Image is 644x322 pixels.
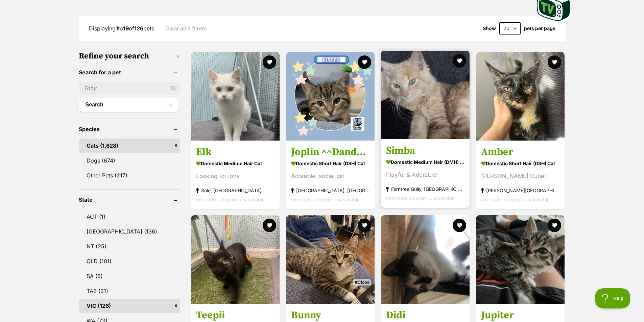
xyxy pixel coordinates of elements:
span: Close [353,279,371,286]
a: Dogs (674) [79,153,180,168]
img: Didi - Domestic Short Hair Cat [381,215,470,304]
button: favourite [548,219,562,232]
strong: Domestic Short Hair (DSH) Cat [481,158,559,168]
div: Looking for love [196,171,275,180]
a: QLD (101) [79,254,180,268]
button: Search [79,98,178,112]
a: Joplin ^^Dandy Cat Rescue^^ Domestic Short Hair (DSH) Cat Adorable, social girl [GEOGRAPHIC_DATA]... [286,140,375,209]
strong: Domestic Short Hair (DSH) Cat [291,158,369,168]
button: favourite [548,55,562,69]
a: NT (25) [79,239,180,253]
a: Other Pets (217) [79,168,180,182]
span: Show [483,26,496,31]
img: Teepii - Domestic Short Hair Cat [191,215,280,304]
header: Search for a pet [79,69,180,75]
img: Simba - Domestic Medium Hair (DMH) Cat [381,51,470,139]
strong: 126 [134,25,143,32]
strong: [GEOGRAPHIC_DATA], [GEOGRAPHIC_DATA] [291,185,369,195]
h3: Jupiter [481,309,559,322]
span: Interstate adoption unavailable [481,196,550,202]
strong: 1 [116,25,118,32]
header: State [79,197,180,203]
img: Bunny - Domestic Short Hair (DSH) Cat [286,215,375,304]
div: [PERSON_NAME] Cutie! [481,171,559,180]
span: Interstate adoption unavailable [386,195,455,201]
a: SA (5) [79,269,180,283]
strong: 19 [123,25,129,32]
button: favourite [263,55,276,69]
a: Elk Domestic Medium Hair Cat Looking for love Sale, [GEOGRAPHIC_DATA] Interstate adoption unavail... [191,140,280,209]
span: Interstate adoption unavailable [196,196,265,202]
div: Adorable, social girl [291,171,369,180]
span: Interstate adoption unavailable [291,196,360,202]
a: Clear all 3 filters [165,25,207,31]
span: Displaying to of pets [89,25,154,32]
button: favourite [263,219,276,232]
button: favourite [358,55,371,69]
iframe: Advertisement [199,288,445,319]
label: pets per page [524,26,555,31]
h3: Teepii [196,309,275,322]
button: favourite [358,219,371,232]
iframe: Help Scout Beacon - Open [595,288,630,308]
h3: Amber [481,145,559,158]
button: favourite [453,54,466,68]
a: Simba Domestic Medium Hair (DMH) Cat Playful & Adorable! Ferntree Gully, [GEOGRAPHIC_DATA] Inters... [381,139,470,207]
img: Joplin ^^Dandy Cat Rescue^^ - Domestic Short Hair (DSH) Cat [286,52,375,141]
a: ACT (1) [79,209,180,224]
a: TAS (21) [79,284,180,298]
img: Jupiter - Domestic Short Hair (DSH) Cat [476,215,565,304]
strong: [PERSON_NAME][GEOGRAPHIC_DATA] [481,185,559,195]
strong: Sale, [GEOGRAPHIC_DATA] [196,185,275,195]
img: Amber - Domestic Short Hair (DSH) Cat [476,52,565,141]
h3: Simba [386,144,464,157]
h3: Refine your search [79,51,180,61]
strong: Domestic Medium Hair Cat [196,158,275,168]
h3: Joplin ^^Dandy Cat Rescue^^ [291,145,369,158]
a: Cats (1,628) [79,139,180,153]
strong: Domestic Medium Hair (DMH) Cat [386,157,464,167]
a: [GEOGRAPHIC_DATA] (136) [79,224,180,239]
div: Playful & Adorable! [386,170,464,179]
img: Elk - Domestic Medium Hair Cat [191,52,280,141]
a: VIC (126) [79,299,180,313]
a: Amber Domestic Short Hair (DSH) Cat [PERSON_NAME] Cutie! [PERSON_NAME][GEOGRAPHIC_DATA] Interstat... [476,140,565,209]
input: Toby [79,82,180,95]
strong: Ferntree Gully, [GEOGRAPHIC_DATA] [386,184,464,193]
button: favourite [453,219,466,232]
h3: Elk [196,145,275,158]
header: Species [79,126,180,132]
